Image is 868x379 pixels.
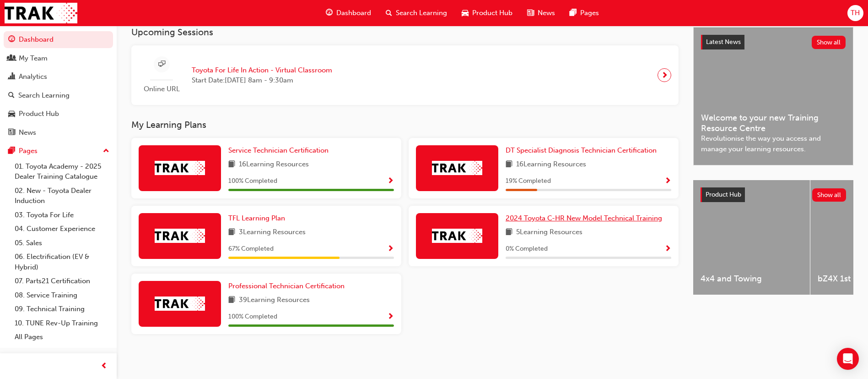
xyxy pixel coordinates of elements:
[239,159,309,170] span: 16 Learning Resources
[11,250,113,274] a: 06. Electrification (EV & Hybrid)
[506,213,666,224] a: 2024 Toyota C-HR New Model Technical Training
[8,147,15,155] span: pages-icon
[19,71,47,82] div: Analytics
[387,245,394,253] span: Show Progress
[851,8,860,18] span: TH
[11,222,113,236] a: 04. Customer Experience
[387,313,394,321] span: Show Progress
[4,143,113,159] button: Pages
[103,145,109,157] span: up-icon
[701,35,846,49] a: Latest NewsShow all
[318,4,378,22] a: guage-iconDashboard
[472,8,512,18] span: Product Hub
[387,243,394,255] button: Show Progress
[454,4,520,22] a: car-iconProduct Hub
[228,214,285,222] span: TFL Learning Plan
[527,7,534,19] span: news-icon
[155,297,205,311] img: Trak
[139,53,671,98] a: Online URLToyota For Life In Action - Virtual ClassroomStart Date:[DATE] 8am - 9:30am
[228,145,332,156] a: Service Technician Certification
[664,176,671,187] button: Show Progress
[506,176,551,187] span: 19 % Completed
[538,8,555,18] span: News
[661,69,668,82] span: next-icon
[387,177,394,186] span: Show Progress
[18,90,70,101] div: Search Learning
[11,330,113,344] a: All Pages
[228,295,235,306] span: book-icon
[506,214,662,222] span: 2024 Toyota C-HR New Model Technical Training
[4,105,113,122] a: Product Hub
[664,177,671,186] span: Show Progress
[326,7,333,19] span: guage-icon
[506,159,512,170] span: book-icon
[516,159,586,170] span: 16 Learning Resources
[11,159,113,184] a: 01. Toyota Academy - 2025 Dealer Training Catalogue
[11,184,113,208] a: 02. New - Toyota Dealer Induction
[693,27,853,165] a: Latest NewsShow allWelcome to your new Training Resource CentreRevolutionise the way you access a...
[432,229,482,243] img: Trak
[837,348,859,370] div: Open Intercom Messenger
[387,176,394,187] button: Show Progress
[701,133,846,154] span: Revolutionise the way you access and manage your learning resources.
[4,87,113,104] a: Search Learning
[516,227,582,238] span: 5 Learning Resources
[11,316,113,330] a: 10. TUNE Rev-Up Training
[192,65,332,76] span: Toyota For Life In Action - Virtual Classroom
[228,312,277,322] span: 100 % Completed
[5,3,77,23] img: Trak
[11,236,113,250] a: 05. Sales
[8,36,15,44] span: guage-icon
[664,245,671,253] span: Show Progress
[19,53,48,64] div: My Team
[570,7,577,19] span: pages-icon
[386,7,392,19] span: search-icon
[228,213,289,224] a: TFL Learning Plan
[19,109,59,119] div: Product Hub
[155,161,205,175] img: Trak
[228,227,235,238] span: book-icon
[701,113,846,133] span: Welcome to your new Training Resource Centre
[396,8,447,18] span: Search Learning
[8,55,15,63] span: people-icon
[336,8,371,18] span: Dashboard
[155,229,205,243] img: Trak
[239,295,310,306] span: 39 Learning Resources
[812,36,846,49] button: Show all
[4,124,113,141] a: News
[580,8,599,18] span: Pages
[506,146,657,154] span: DT Specialist Diagnosis Technician Certification
[664,243,671,255] button: Show Progress
[228,244,274,254] span: 67 % Completed
[4,50,113,67] a: My Team
[4,68,113,85] a: Analytics
[228,176,277,187] span: 100 % Completed
[847,5,863,21] button: TH
[520,4,562,22] a: news-iconNews
[131,120,679,130] h3: My Learning Plans
[8,129,15,137] span: news-icon
[11,208,113,222] a: 03. Toyota For Life
[8,73,15,81] span: chart-icon
[693,180,810,295] a: 4x4 and Towing
[4,29,113,143] button: DashboardMy TeamAnalyticsSearch LearningProduct HubNews
[11,288,113,302] a: 08. Service Training
[701,274,803,284] span: 4x4 and Towing
[8,92,15,100] span: search-icon
[432,161,482,175] img: Trak
[19,146,38,156] div: Pages
[228,282,345,290] span: Professional Technician Certification
[131,27,679,38] h3: Upcoming Sessions
[706,38,741,46] span: Latest News
[706,191,741,198] span: Product Hub
[11,274,113,288] a: 07. Parts21 Certification
[378,4,454,22] a: search-iconSearch Learning
[506,227,512,238] span: book-icon
[228,146,329,154] span: Service Technician Certification
[192,75,332,86] span: Start Date: [DATE] 8am - 9:30am
[4,31,113,48] a: Dashboard
[812,188,846,202] button: Show all
[239,227,306,238] span: 3 Learning Resources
